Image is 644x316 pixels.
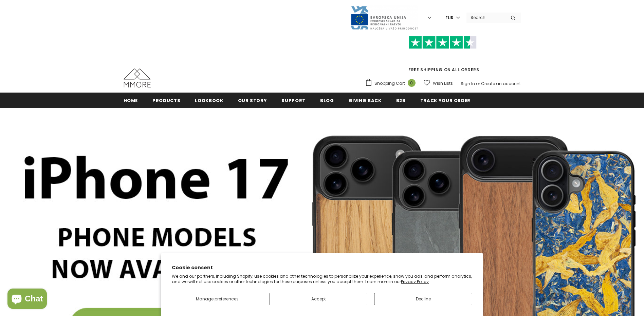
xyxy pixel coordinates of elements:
[365,78,419,88] a: Shopping Cart 0
[466,13,505,22] input: Search Site
[320,93,334,108] a: Blog
[124,97,138,104] span: Home
[433,80,453,87] span: Wish Lists
[476,81,480,86] span: or
[401,279,429,284] a: Privacy Policy
[420,93,471,108] a: Track your order
[196,296,239,302] span: Manage preferences
[238,93,267,108] a: Our Story
[320,97,334,104] span: Blog
[365,39,521,73] span: FREE SHIPPING ON ALL ORDERS
[420,97,471,104] span: Track your order
[409,36,477,49] img: Trust Pilot Stars
[5,289,49,311] inbox-online-store-chat: Shopify online store chat
[424,77,453,89] a: Wish Lists
[238,97,267,104] span: Our Story
[408,79,416,87] span: 0
[349,97,382,104] span: Giving back
[124,68,151,87] img: MMORE Cases
[195,93,223,108] a: Lookbook
[350,5,418,30] img: Javni Razpis
[172,274,472,284] p: We and our partners, including Shopify, use cookies and other technologies to personalize your ex...
[365,49,521,66] iframe: Customer reviews powered by Trustpilot
[281,93,306,108] a: support
[461,81,475,86] a: Sign In
[152,97,180,104] span: Products
[481,81,521,86] a: Create an account
[396,93,406,108] a: B2B
[349,93,382,108] a: Giving back
[270,293,367,305] button: Accept
[281,97,306,104] span: support
[172,293,263,305] button: Manage preferences
[152,93,180,108] a: Products
[374,293,472,305] button: Decline
[172,264,472,271] h2: Cookie consent
[445,15,454,21] span: EUR
[350,15,418,20] a: Javni Razpis
[396,97,406,104] span: B2B
[124,93,138,108] a: Home
[195,97,223,104] span: Lookbook
[374,80,405,87] span: Shopping Cart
